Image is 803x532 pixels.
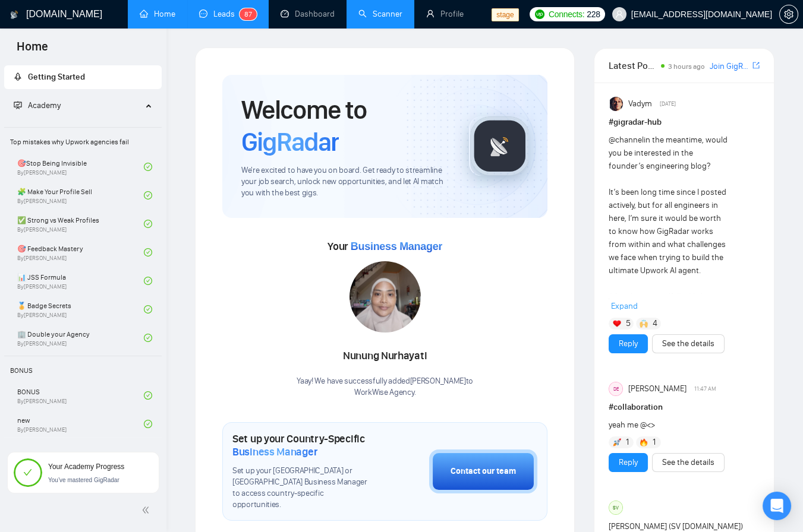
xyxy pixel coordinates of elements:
span: 8 [244,10,248,18]
img: upwork-logo.png [535,9,544,19]
a: 🎯 Feedback MasteryBy[PERSON_NAME] [17,239,144,265]
p: WorkWise Agency . [297,387,473,398]
button: setting [779,5,798,24]
span: Home [7,38,58,63]
button: See the details [652,334,725,353]
img: Vadym [610,97,624,111]
span: Your [328,240,442,253]
a: userProfile [426,9,464,19]
span: [DATE] [660,99,676,109]
span: 5 [626,318,631,330]
span: user [615,10,623,18]
div: Open Intercom Messenger [763,492,791,520]
span: 11:47 AM [694,384,716,394]
button: See the details [652,453,725,472]
span: check-circle [144,220,152,228]
img: gigradar-logo.png [470,116,530,176]
button: Reply [609,453,648,472]
img: ❤️ [613,319,621,328]
span: check-circle [144,248,152,256]
div: Yaay! We have successfully added [PERSON_NAME] to [297,376,473,398]
div: Contact our team [451,465,516,478]
a: Reply [619,456,638,469]
a: Join GigRadar Slack Community [709,60,750,73]
span: check-circle [144,191,152,199]
a: 🧩 Make Your Profile SellBy[PERSON_NAME] [17,182,144,208]
span: check-circle [144,391,152,400]
span: BONUS [5,359,160,382]
span: setting [780,9,798,19]
a: BONUSBy[PERSON_NAME] [17,382,144,408]
img: 🔥 [640,438,648,446]
span: [PERSON_NAME] [628,382,687,395]
a: Reply [619,337,638,350]
span: You’ve mastered GigRadar [48,477,119,483]
a: dashboardDashboard [281,9,335,19]
h1: # collaboration [609,401,760,414]
span: Academy [28,100,61,110]
span: Set up your [GEOGRAPHIC_DATA] or [GEOGRAPHIC_DATA] Business Manager to access country-specific op... [232,465,370,511]
a: messageLeads87 [199,9,257,19]
a: 🏅 Badge SecretsBy[PERSON_NAME] [17,296,144,322]
span: export [752,61,760,70]
a: ✅ Strong vs Weak ProfilesBy[PERSON_NAME] [17,211,144,237]
div: DE [609,382,622,395]
button: Contact our team [429,449,537,493]
span: Connects: [549,8,584,21]
span: check-circle [144,277,152,285]
span: check-circle [144,163,152,171]
h1: Set up your Country-Specific [232,432,370,458]
span: double-left [141,504,153,516]
a: homeHome [140,9,175,19]
span: check-circle [144,420,152,428]
span: 228 [587,8,600,21]
h1: # gigradar-hub [609,116,760,129]
h1: Welcome to [241,94,450,158]
a: 🏢 Double your AgencyBy[PERSON_NAME] [17,325,144,351]
img: 🚀 [613,438,621,446]
img: 1707216802728-IMG-20240201-WA0012.jpg [349,261,421,332]
span: rocket [14,72,22,81]
a: export [752,60,760,71]
span: We're excited to have you on board. Get ready to streamline your job search, unlock new opportuni... [241,165,450,199]
img: 🙌 [640,319,648,328]
span: fund-projection-screen [14,101,22,109]
div: SV [609,501,622,514]
span: Latest Posts from the GigRadar Community [609,58,657,73]
span: 1 [653,436,656,448]
a: setting [779,9,798,19]
span: 7 [248,10,252,18]
a: 📊 JSS FormulaBy[PERSON_NAME] [17,268,144,294]
li: Academy Homepage [4,122,162,437]
span: check-circle [144,334,152,342]
span: Getting Started [28,72,85,82]
span: Top mistakes why Upwork agencies fail [5,130,160,154]
span: Business Manager [351,240,442,252]
span: Academy [14,100,61,110]
span: Expand [611,301,638,311]
a: 🎯Stop Being InvisibleBy[PERSON_NAME] [17,154,144,180]
span: Business Manager [232,445,317,458]
a: See the details [662,337,714,350]
span: check [23,468,32,477]
img: logo [10,5,18,24]
span: Vadym [628,97,652,110]
span: 4 [653,318,657,330]
span: 3 hours ago [668,62,705,71]
div: yeah me @<> [609,419,729,432]
span: check-circle [144,305,152,313]
sup: 87 [240,8,257,20]
a: See the details [662,456,714,469]
span: @channel [609,135,644,145]
li: Getting Started [4,65,162,89]
div: Nunung Nurhayati [297,346,473,366]
button: Reply [609,334,648,353]
span: stage [492,8,518,21]
a: newBy[PERSON_NAME] [17,411,144,437]
span: GigRadar [241,126,339,158]
a: searchScanner [358,9,402,19]
span: Your Academy Progress [48,463,124,471]
span: 1 [626,436,629,448]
